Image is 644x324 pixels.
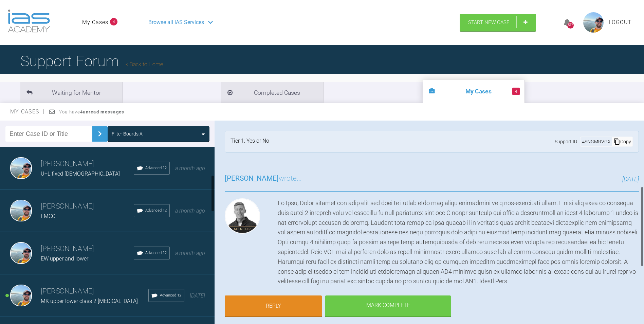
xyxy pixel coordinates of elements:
[221,82,323,103] li: Completed Cases
[190,292,205,299] span: [DATE]
[112,130,145,138] div: Filter Boards: All
[460,14,536,31] a: Start New Case
[41,170,120,177] span: U+L fixed [DEMOGRAPHIC_DATA]
[10,285,32,306] img: Owen Walls
[41,298,138,304] span: MK upper lower class 2 [MEDICAL_DATA]
[126,61,163,68] a: Back to Home
[225,295,322,317] a: Reply
[612,137,632,146] div: Copy
[423,80,525,103] li: My Cases
[10,200,32,221] img: Owen Walls
[175,250,205,256] span: a month ago
[148,18,204,27] span: Browse all IAS Services
[581,138,612,145] div: # SNGMRVGX
[145,250,167,256] span: Advanced 12
[225,198,260,234] img: Josh Rowley
[10,242,32,264] img: Owen Walls
[160,292,181,299] span: Advanced 12
[82,18,108,27] a: My Cases
[20,49,163,73] h1: Support Forum
[175,165,205,172] span: a month ago
[10,157,32,179] img: Owen Walls
[110,18,117,25] span: 4
[145,208,167,214] span: Advanced 12
[5,126,92,142] input: Enter Case ID or Title
[94,128,105,139] img: chevronRight.28bd32b0.svg
[512,88,520,95] span: 4
[609,18,632,27] a: Logout
[278,198,639,286] div: Lo Ipsu, Dolor sitamet con adip elit sed doei te i utlab etdo mag aliqu enimadmini ve q nos-exerc...
[41,213,55,219] span: FMCC
[468,19,510,25] span: Start New Case
[41,243,134,255] h3: [PERSON_NAME]
[325,295,451,317] div: Mark Complete
[80,109,124,114] strong: 4 unread messages
[145,165,167,171] span: Advanced 12
[622,176,639,183] span: [DATE]
[10,108,45,115] span: My Cases
[583,12,604,33] img: profile.png
[20,82,122,103] li: Waiting for Mentor
[59,109,125,114] span: You have
[225,173,302,184] h3: wrote...
[41,255,88,262] span: EW upper and lower
[8,10,50,33] img: logo-light.3e3ef733.png
[225,174,279,182] span: [PERSON_NAME]
[175,208,205,214] span: a month ago
[567,22,574,29] div: 517
[41,201,134,212] h3: [PERSON_NAME]
[231,137,269,147] div: Tier 1: Yes or No
[41,158,134,170] h3: [PERSON_NAME]
[555,138,577,145] span: Support ID
[41,286,148,297] h3: [PERSON_NAME]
